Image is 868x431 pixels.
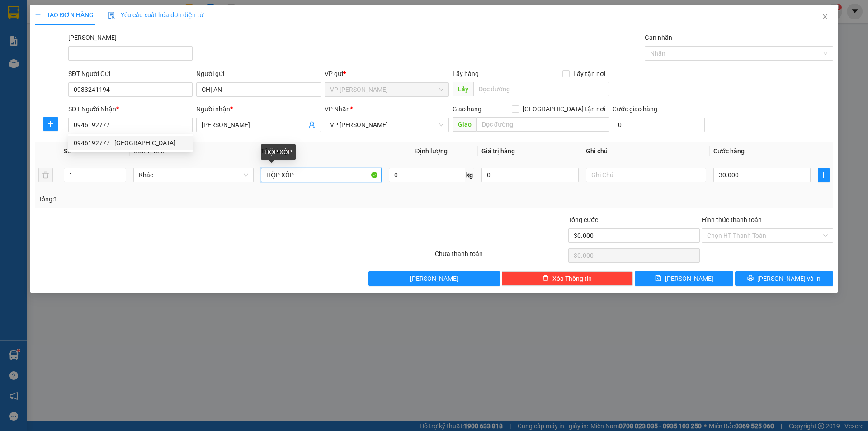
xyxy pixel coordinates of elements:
[415,147,448,155] span: Định lượng
[35,11,94,19] span: TẠO ĐƠN HÀNG
[645,34,672,41] label: Gán nhãn
[655,275,661,282] span: save
[519,104,609,114] span: [GEOGRAPHIC_DATA] tận nơi
[453,70,479,77] span: Lấy hàng
[747,275,754,282] span: printer
[613,105,657,113] label: Cước giao hàng
[139,168,248,182] span: Khác
[68,136,193,150] div: 0946192777 - ANH HƯNG
[108,12,115,19] img: icon
[552,274,592,284] span: Xóa Thông tin
[821,13,829,20] span: close
[368,271,500,286] button: [PERSON_NAME]
[35,12,41,18] span: plus
[542,275,549,282] span: delete
[453,117,476,132] span: Giao
[453,105,481,113] span: Giao hàng
[68,69,193,79] div: SĐT Người Gửi
[735,271,833,286] button: printer[PERSON_NAME] và In
[582,142,710,160] th: Ghi chú
[481,168,579,182] input: 0
[473,82,609,96] input: Dọc đường
[818,171,829,179] span: plus
[502,271,633,286] button: deleteXóa Thông tin
[196,69,321,79] div: Người gửi
[410,274,458,284] span: [PERSON_NAME]
[635,271,733,286] button: save[PERSON_NAME]
[812,5,838,30] button: Close
[818,168,830,182] button: plus
[44,120,57,128] span: plus
[38,168,53,182] button: delete
[613,118,705,132] input: Cước giao hàng
[108,11,203,19] span: Yêu cầu xuất hóa đơn điện tử
[713,147,745,155] span: Cước hàng
[68,104,193,114] div: SĐT Người Nhận
[261,144,296,160] div: HỘP XỐP
[586,168,706,182] input: Ghi Chú
[665,274,713,284] span: [PERSON_NAME]
[434,249,567,265] div: Chưa thanh toán
[43,117,58,131] button: plus
[325,69,449,79] div: VP gửi
[196,104,321,114] div: Người nhận
[476,117,609,132] input: Dọc đường
[568,216,598,223] span: Tổng cước
[261,168,381,182] input: VD: Bàn, Ghế
[64,147,71,155] span: SL
[481,147,515,155] span: Giá trị hàng
[330,83,443,96] span: VP Phan Thiết
[325,105,350,113] span: VP Nhận
[74,138,187,148] div: 0946192777 - [GEOGRAPHIC_DATA]
[570,69,609,79] span: Lấy tận nơi
[465,168,474,182] span: kg
[308,121,316,128] span: user-add
[68,46,193,61] input: Mã ĐH
[38,194,335,204] div: Tổng: 1
[453,82,473,96] span: Lấy
[702,216,762,223] label: Hình thức thanh toán
[68,34,117,41] label: Mã ĐH
[330,118,443,132] span: VP Phạm Ngũ Lão
[757,274,821,284] span: [PERSON_NAME] và In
